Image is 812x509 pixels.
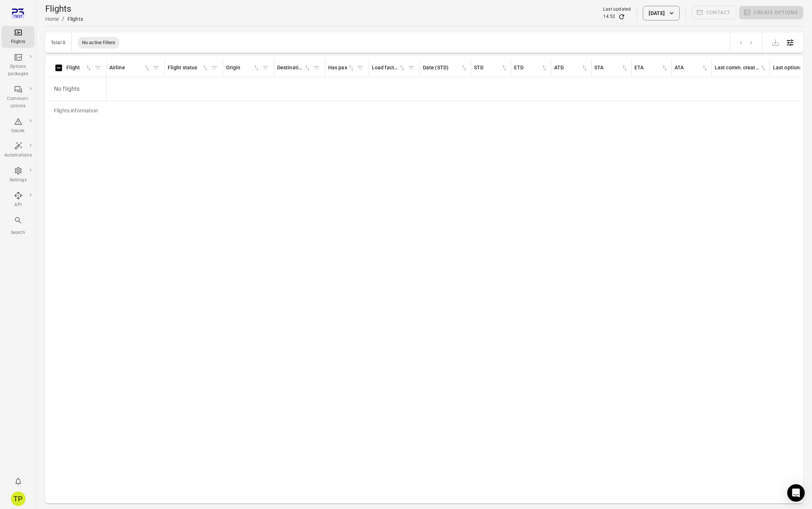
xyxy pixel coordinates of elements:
[1,214,35,238] button: Search
[4,63,32,78] div: Options packages
[634,64,661,72] div: ETA
[514,64,548,72] div: Sort by ETD in ascending order
[1,51,35,80] a: Options packages
[51,40,66,45] div: Total 0
[643,6,679,20] button: [DATE]
[4,127,32,135] div: Issues
[739,6,803,20] span: Please make a selection to create an option package
[514,64,541,72] div: ETD
[1,139,35,161] a: Automations
[277,64,304,72] div: Destination
[406,62,417,73] button: Filter by load factor
[474,64,508,72] div: Sort by STD in ascending order
[715,64,759,72] div: Last comm. created
[226,64,260,72] span: Origin
[1,83,35,112] a: Communi-cations
[151,62,162,73] button: Filter by airline
[328,64,355,72] div: Sort by has pax in ascending order
[78,39,120,46] span: No active filters
[787,484,805,502] div: Open Intercom Messenger
[715,64,767,72] div: Sort by last communication created in ascending order
[66,64,92,72] div: Sort by flight in ascending order
[554,64,588,72] span: ATD
[554,64,588,72] div: Sort by ATD in ascending order
[675,64,708,72] div: Sort by ATA in ascending order
[474,64,501,72] div: STD
[4,229,32,236] div: Search
[355,62,366,73] button: Filter by has pax
[603,6,631,13] div: Last updated
[474,64,508,72] span: STD
[109,64,143,72] div: Airline
[66,64,92,72] span: Flight
[423,64,468,72] div: Sort by date (STD) in ascending order
[4,95,32,110] div: Communi-cations
[277,64,311,72] div: Sort by destination in ascending order
[372,64,399,72] div: Load factor
[66,64,85,72] div: Flight
[618,13,625,20] button: Refresh data
[168,64,209,72] div: Sort by flight status in ascending order
[209,62,220,73] button: Filter by flight status
[45,15,83,23] nav: Breadcrumbs
[594,64,628,72] span: STA
[45,3,83,15] h1: Flights
[554,64,581,72] div: ATD
[4,152,32,159] div: Automations
[311,62,322,73] button: Filter by destination
[109,64,151,72] div: Sort by airline in ascending order
[603,13,615,20] div: 14:52
[736,38,756,47] nav: pagination navigation
[783,35,797,50] button: Open table configuration
[109,64,151,72] span: Airline
[11,491,26,506] div: TP
[226,64,253,72] div: Origin
[260,62,271,73] button: Filter by origin
[715,64,767,72] span: Last comm. created
[423,64,468,72] span: Date (STD)
[634,64,668,72] div: Sort by ETA in ascending order
[168,64,209,72] span: Flight status
[1,189,35,211] a: API
[514,64,548,72] span: ETD
[1,26,35,48] a: Flights
[45,16,59,22] a: Home
[62,15,65,23] li: /
[372,64,406,72] div: Sort by load factor in ascending order
[594,64,628,72] div: Sort by STA in ascending order
[11,474,26,489] button: Notifications
[226,64,260,72] div: Sort by origin in ascending order
[692,6,737,20] span: Please make a selection to create communications
[594,64,621,72] div: STA
[328,64,355,72] span: Has pax
[4,38,32,46] div: Flights
[277,64,311,72] span: Destination
[1,115,35,137] a: Issues
[67,15,83,23] div: Flights
[372,64,406,72] span: Load factor
[328,64,347,72] div: Has pax
[8,489,28,509] button: Tómas Páll Máté
[1,164,35,186] a: Settings
[168,64,202,72] div: Flight status
[48,101,104,120] div: Flights information
[675,64,708,72] span: ATA
[423,64,461,72] div: Date (STD)
[634,64,668,72] span: ETA
[92,62,103,73] button: Filter by flight
[768,39,783,46] span: Please make a selection to export
[675,64,701,72] div: ATA
[51,79,103,99] p: No flights
[4,201,32,209] div: API
[4,177,32,184] div: Settings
